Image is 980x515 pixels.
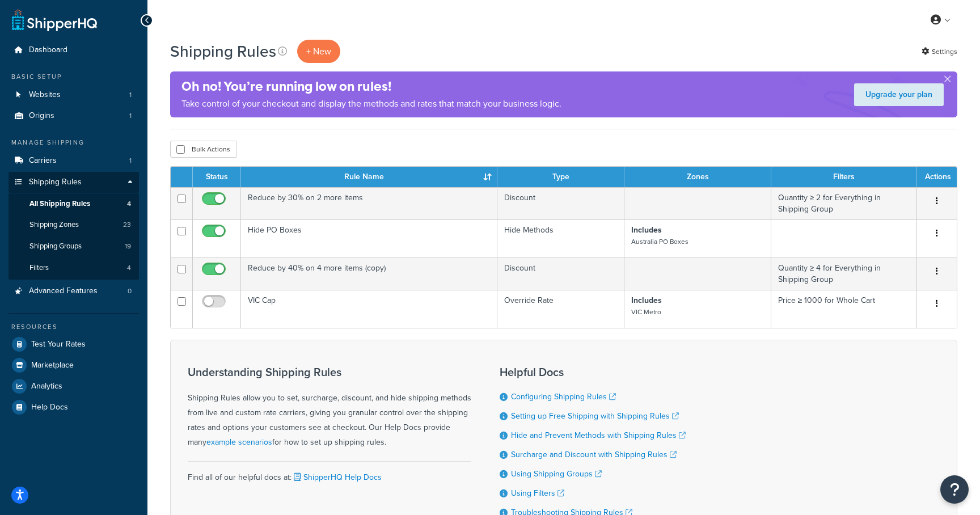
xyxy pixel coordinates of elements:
[9,322,139,332] div: Resources
[497,290,624,328] td: Override Rate
[922,44,957,60] a: Settings
[241,219,497,257] td: Hide PO Boxes
[31,340,86,349] span: Test Your Rates
[9,40,139,61] a: Dashboard
[170,141,236,158] button: Bulk Actions
[9,236,139,257] li: Shipping Groups
[854,83,944,106] a: Upgrade your plan
[170,40,276,62] h1: Shipping Rules
[9,281,139,302] li: Advanced Features
[511,487,564,499] a: Using Filters
[9,257,139,278] a: Filters 4
[771,290,917,328] td: Price ≥ 1000 for Whole Cart
[9,72,139,82] div: Basic Setup
[125,242,131,251] span: 19
[9,85,139,105] li: Websites
[771,187,917,219] td: Quantity ≥ 2 for Everything in Shipping Group
[9,172,139,193] a: Shipping Rules
[188,366,471,450] div: Shipping Rules allow you to set, surcharge, discount, and hide shipping methods from live and cus...
[9,105,139,126] a: Origins 1
[771,257,917,290] td: Quantity ≥ 4 for Everything in Shipping Group
[29,178,82,187] span: Shipping Rules
[29,286,98,296] span: Advanced Features
[500,366,686,378] h3: Helpful Docs
[29,199,90,209] span: All Shipping Rules
[631,294,662,306] strong: Includes
[771,167,917,187] th: Filters
[31,361,74,370] span: Marketplace
[497,257,624,290] td: Discount
[123,220,131,230] span: 23
[9,281,139,302] a: Advanced Features 0
[31,403,68,412] span: Help Docs
[9,85,139,105] a: Websites 1
[241,187,497,219] td: Reduce by 30% on 2 more items
[241,290,497,328] td: VIC Cap
[511,429,686,441] a: Hide and Prevent Methods with Shipping Rules
[511,449,677,461] a: Surcharge and Discount with Shipping Rules
[9,257,139,278] li: Filters
[29,90,61,100] span: Websites
[511,391,616,403] a: Configuring Shipping Rules
[188,366,471,378] h3: Understanding Shipping Rules
[29,156,57,166] span: Carriers
[128,286,132,296] span: 0
[29,111,54,121] span: Origins
[206,436,272,448] a: example scenarios
[497,187,624,219] td: Discount
[497,167,624,187] th: Type
[181,77,561,96] h4: Oh no! You’re running low on rules!
[631,224,662,236] strong: Includes
[12,9,97,31] a: ShipperHQ Home
[9,105,139,126] li: Origins
[9,150,139,171] a: Carriers 1
[241,257,497,290] td: Reduce by 40% on 4 more items (copy)
[9,193,139,214] li: All Shipping Rules
[29,263,49,273] span: Filters
[940,475,969,504] button: Open Resource Center
[511,410,679,422] a: Setting up Free Shipping with Shipping Rules
[631,307,661,317] small: VIC Metro
[127,199,131,209] span: 4
[127,263,131,273] span: 4
[9,236,139,257] a: Shipping Groups 19
[9,214,139,235] a: Shipping Zones 23
[9,150,139,171] li: Carriers
[129,111,132,121] span: 1
[188,461,471,485] div: Find all of our helpful docs at:
[193,167,241,187] th: Status
[9,397,139,417] a: Help Docs
[511,468,602,480] a: Using Shipping Groups
[9,172,139,280] li: Shipping Rules
[29,220,79,230] span: Shipping Zones
[917,167,957,187] th: Actions
[9,334,139,354] a: Test Your Rates
[181,96,561,112] p: Take control of your checkout and display the methods and rates that match your business logic.
[9,376,139,396] a: Analytics
[31,382,62,391] span: Analytics
[9,355,139,375] a: Marketplace
[497,219,624,257] td: Hide Methods
[631,237,688,247] small: Australia PO Boxes
[129,90,132,100] span: 1
[9,138,139,147] div: Manage Shipping
[9,214,139,235] li: Shipping Zones
[129,156,132,166] span: 1
[241,167,497,187] th: Rule Name : activate to sort column ascending
[9,193,139,214] a: All Shipping Rules 4
[29,242,82,251] span: Shipping Groups
[624,167,771,187] th: Zones
[292,471,382,483] a: ShipperHQ Help Docs
[297,40,340,63] p: + New
[29,45,67,55] span: Dashboard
